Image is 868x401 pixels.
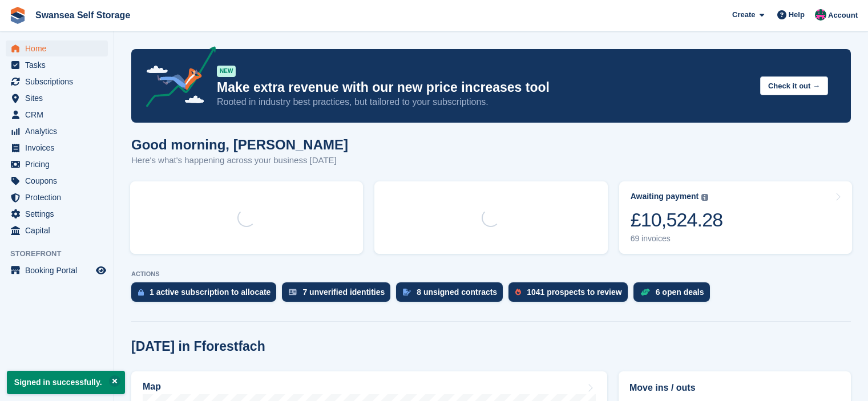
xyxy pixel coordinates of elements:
[136,46,216,111] img: price-adjustments-announcement-icon-8257ccfd72463d97f412b2fc003d46551f7dbcb40ab6d574587a9cd5c0d94...
[25,206,94,222] span: Settings
[760,76,828,95] button: Check it out →
[25,156,94,172] span: Pricing
[94,264,108,277] a: Preview store
[31,6,135,25] a: Swansea Self Storage
[828,10,858,21] span: Account
[25,90,94,106] span: Sites
[217,96,751,108] p: Rooted in industry best practices, but tailored to your subscriptions.
[6,189,108,205] a: menu
[631,192,699,201] div: Awaiting payment
[25,107,94,123] span: CRM
[508,282,633,307] a: 1041 prospects to review
[6,90,108,106] a: menu
[25,57,94,73] span: Tasks
[150,287,271,297] div: 1 active subscription to allocate
[25,40,94,56] span: Home
[131,282,282,307] a: 1 active subscription to allocate
[25,189,94,205] span: Protection
[6,173,108,189] a: menu
[25,222,94,238] span: Capital
[6,156,108,172] a: menu
[25,140,94,156] span: Invoices
[143,382,161,392] h2: Map
[282,282,396,307] a: 7 unverified identities
[7,371,125,394] p: Signed in successfully.
[629,381,840,395] h2: Move ins / outs
[9,7,26,24] img: stora-icon-8386f47178a22dfd0bd8f6a31ec36ba5ce8667c1dd55bd0f319d3a0aa187defe.svg
[6,222,108,238] a: menu
[6,107,108,123] a: menu
[6,40,108,56] a: menu
[656,287,704,297] div: 6 open deals
[25,123,94,139] span: Analytics
[302,287,385,297] div: 7 unverified identities
[619,181,852,254] a: Awaiting payment £10,524.28 69 invoices
[396,282,508,307] a: 8 unsigned contracts
[10,248,114,260] span: Storefront
[131,154,348,167] p: Here's what's happening across your business [DATE]
[131,270,851,278] p: ACTIONS
[631,234,723,244] div: 69 invoices
[789,9,805,21] span: Help
[131,339,265,354] h2: [DATE] in Fforestfach
[289,289,297,295] img: verify_identity-adf6edd0f0f0b5bbfe63781bf79b02c33cf7c696d77639b501bdc392416b5a36.svg
[217,66,236,77] div: NEW
[6,140,108,156] a: menu
[25,74,94,90] span: Subscriptions
[25,173,94,189] span: Coupons
[527,287,622,297] div: 1041 prospects to review
[640,288,650,296] img: deal-1b604bf984904fb50ccaf53a9ad4b4a5d6e5aea283cecdc64d6e3604feb123c2.svg
[417,287,497,297] div: 8 unsigned contracts
[815,9,826,21] img: Paul Davies
[403,289,411,295] img: contract_signature_icon-13c848040528278c33f63329250d36e43548de30e8caae1d1a13099fd9432cc5.svg
[131,137,348,152] h1: Good morning, [PERSON_NAME]
[631,208,723,232] div: £10,524.28
[701,194,708,201] img: icon-info-grey-7440780725fd019a000dd9b08b2336e03edf1995a4989e88bcd33f0948082b44.svg
[6,262,108,278] a: menu
[25,262,94,278] span: Booking Portal
[633,282,716,307] a: 6 open deals
[6,57,108,73] a: menu
[6,206,108,222] a: menu
[138,289,144,296] img: active_subscription_to_allocate_icon-d502201f5373d7db506a760aba3b589e785aa758c864c3986d89f69b8ff3...
[6,123,108,139] a: menu
[732,9,755,21] span: Create
[217,79,751,96] p: Make extra revenue with our new price increases tool
[515,289,521,295] img: prospect-51fa495bee0391a8d652442698ab0144808aea92771e9ea1ae160a38d050c398.svg
[6,74,108,90] a: menu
